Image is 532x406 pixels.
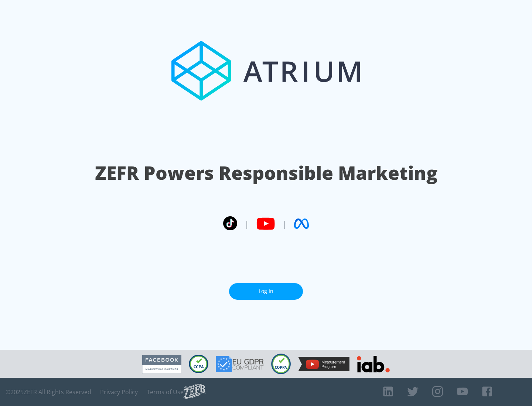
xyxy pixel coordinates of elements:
span: | [245,218,249,229]
span: © 2025 ZEFR All Rights Reserved [6,388,91,396]
h1: ZEFR Powers Responsible Marketing [95,160,437,186]
a: Privacy Policy [100,388,138,396]
img: IAB [357,356,390,372]
a: Terms of Use [147,388,184,396]
img: YouTube Measurement Program [298,357,349,371]
img: Facebook Marketing Partner [142,355,181,374]
img: GDPR Compliant [216,356,264,372]
img: COPPA Compliant [271,354,291,374]
a: Log In [229,283,303,300]
span: | [282,218,287,229]
img: CCPA Compliant [189,355,208,373]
